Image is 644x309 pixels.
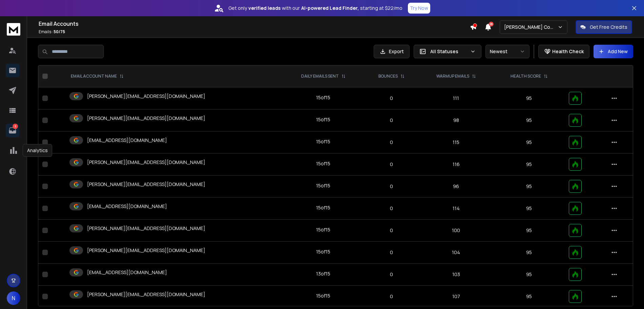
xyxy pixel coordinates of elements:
[368,161,415,168] p: 0
[316,204,330,211] div: 15 of 15
[7,23,20,36] img: logo
[494,242,565,264] td: 95
[316,94,330,101] div: 15 of 15
[485,45,529,58] button: Newest
[494,109,565,131] td: 95
[54,29,65,35] span: 50 / 75
[316,138,330,145] div: 15 of 15
[368,95,415,102] p: 0
[39,29,470,35] p: Emails :
[316,116,330,123] div: 15 of 15
[316,270,330,277] div: 13 of 15
[316,226,330,233] div: 15 of 15
[419,109,493,131] td: 98
[71,74,124,79] div: EMAIL ACCOUNT NAME
[248,5,281,12] strong: verified leads
[419,220,493,242] td: 100
[87,247,205,254] p: [PERSON_NAME][EMAIL_ADDRESS][DOMAIN_NAME]
[87,93,205,100] p: [PERSON_NAME][EMAIL_ADDRESS][DOMAIN_NAME]
[301,74,339,79] p: DAILY EMAILS SENT
[301,5,359,12] strong: AI-powered Lead Finder,
[368,139,415,146] p: 0
[419,286,493,308] td: 107
[7,291,20,305] button: N
[511,74,541,79] p: HEALTH SCORE
[419,176,493,198] td: 96
[494,153,565,176] td: 95
[576,20,632,34] button: Get Free Credits
[6,124,19,137] a: 3
[494,220,565,242] td: 95
[419,198,493,220] td: 114
[87,181,205,188] p: [PERSON_NAME][EMAIL_ADDRESS][DOMAIN_NAME]
[436,74,469,79] p: WARMUP EMAILS
[408,3,430,14] button: Try Now
[419,264,493,286] td: 103
[316,182,330,189] div: 15 of 15
[23,144,52,157] div: Analytics
[316,248,330,255] div: 15 of 15
[39,20,470,28] h1: Email Accounts
[368,205,415,212] p: 0
[87,225,205,232] p: [PERSON_NAME][EMAIL_ADDRESS][DOMAIN_NAME]
[368,293,415,300] p: 0
[430,48,468,55] p: All Statuses
[316,292,330,299] div: 15 of 15
[538,45,589,58] button: Health Check
[504,24,558,30] p: [PERSON_NAME] Consulting
[368,227,415,234] p: 0
[494,286,565,308] td: 95
[419,242,493,264] td: 104
[87,115,205,122] p: [PERSON_NAME][EMAIL_ADDRESS][DOMAIN_NAME]
[494,131,565,153] td: 95
[419,153,493,176] td: 116
[87,291,205,298] p: [PERSON_NAME][EMAIL_ADDRESS][DOMAIN_NAME]
[489,22,494,26] span: 28
[87,203,167,210] p: [EMAIL_ADDRESS][DOMAIN_NAME]
[494,264,565,286] td: 95
[419,87,493,109] td: 111
[410,5,428,12] p: Try Now
[87,137,167,144] p: [EMAIL_ADDRESS][DOMAIN_NAME]
[87,269,167,276] p: [EMAIL_ADDRESS][DOMAIN_NAME]
[13,124,18,129] p: 3
[374,45,410,58] button: Export
[552,48,584,55] p: Health Check
[368,117,415,124] p: 0
[494,87,565,109] td: 95
[228,5,402,12] p: Get only with our starting at $22/mo
[419,131,493,153] td: 115
[594,45,633,58] button: Add New
[494,198,565,220] td: 95
[87,159,205,166] p: [PERSON_NAME][EMAIL_ADDRESS][DOMAIN_NAME]
[378,74,398,79] p: BOUNCES
[368,249,415,256] p: 0
[590,24,627,30] p: Get Free Credits
[316,160,330,167] div: 15 of 15
[494,176,565,198] td: 95
[368,183,415,190] p: 0
[368,271,415,278] p: 0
